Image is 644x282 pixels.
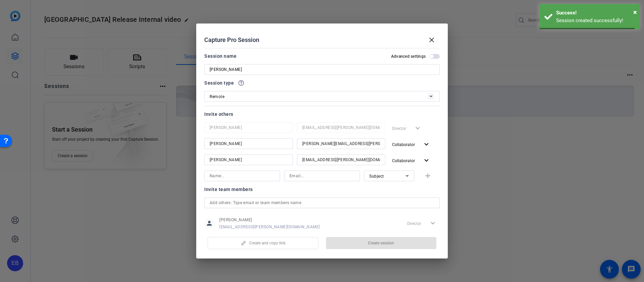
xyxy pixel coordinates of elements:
mat-icon: expand_more [422,140,431,149]
mat-icon: person [204,218,214,228]
button: Collaborator [389,154,433,167]
span: [PERSON_NAME] [219,217,320,223]
input: Add others: Type email or team members name [210,199,434,207]
button: Collaborator [389,138,433,150]
mat-icon: help_outline [238,80,245,86]
div: Invite others [204,110,440,118]
span: Collaborator [392,158,415,163]
button: Close [633,7,637,17]
span: Session type [204,79,234,87]
div: Success! [556,9,635,17]
input: Email... [302,156,380,164]
span: [EMAIL_ADDRESS][PERSON_NAME][DOMAIN_NAME] [219,224,320,230]
span: × [633,8,637,16]
input: Name... [210,124,287,132]
div: Capture Pro Session [204,32,440,48]
input: Enter Session Name [210,65,434,74]
div: Session name [204,52,236,60]
div: Session created successfully! [556,17,635,25]
mat-icon: expand_more [422,156,431,165]
input: Name... [210,172,275,180]
span: Remote [210,94,224,99]
span: Collaborator [392,142,415,147]
input: Name... [210,156,287,164]
input: Email... [302,124,380,132]
input: Name... [210,140,287,148]
input: Email... [289,172,355,180]
h2: Advanced settings [391,54,426,59]
div: Invite team members [204,185,440,193]
span: Subject [369,174,384,179]
mat-icon: close [428,36,436,44]
input: Email... [302,140,380,148]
